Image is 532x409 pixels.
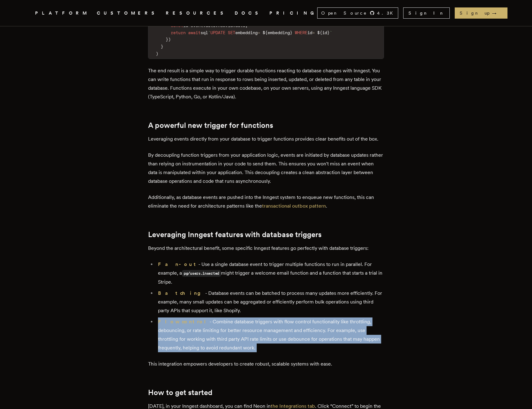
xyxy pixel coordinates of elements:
[208,30,210,35] span: `
[228,30,235,35] span: SET
[218,23,225,28] span: new
[156,317,384,352] li: - Combine database triggers with flow control functionality like throttling, debouncing, or rate ...
[191,23,203,28] span: event
[307,30,312,35] span: id
[258,30,260,35] span: =
[158,319,210,325] a: Flow control
[377,10,397,16] span: 4.3 K
[148,360,384,368] p: This integration empowers developers to create robust, scalable systems with ease.
[148,135,384,143] p: Leveraging events directly from your database to trigger functions provides clear benefits out of...
[188,23,191,28] span: =
[210,30,225,35] span: UPDATE
[228,23,233,28] span: id
[269,9,317,17] a: PRICING
[188,30,201,35] span: await
[271,403,315,409] a: the Integrations tab
[225,23,228,28] span: .
[245,23,248,28] span: ;
[158,290,205,296] a: Batching
[312,30,315,35] span: =
[166,37,168,42] span: }
[330,30,332,35] span: `
[156,289,384,315] li: - Database events can be batched to process many updates more efficiently. For example, many smal...
[148,121,384,130] h2: A powerful new trigger for functions
[171,30,186,35] span: return
[492,10,503,16] span: →
[321,10,367,16] span: Open Source
[203,23,205,28] span: .
[268,30,290,35] span: embedding
[322,30,327,35] span: id
[35,9,89,17] button: PLATFORM
[205,23,215,28] span: data
[327,30,330,35] span: }
[235,23,245,28] span: data
[455,7,507,19] a: Sign up
[161,44,163,49] span: }
[158,261,198,267] a: Fan-out
[148,244,384,253] p: Beyond the architectural benefit, some specific Inngest features go perfectly with database trigg...
[295,30,307,35] span: WHERE
[201,30,208,35] span: sql
[235,30,258,35] span: embedding
[156,51,158,56] span: )
[148,230,384,239] h2: Leveraging Inngest features with database triggers
[148,66,384,101] p: The end result is a simple way to trigger durable functions reacting to database changes with Inn...
[215,23,218,28] span: .
[235,9,262,17] a: DOCS
[148,151,384,186] p: By decoupling function triggers from your application logic, events are initiated by database upd...
[317,30,322,35] span: ${
[183,23,188,28] span: id
[148,193,384,210] p: Additionally, as database events are pushed into the Inngest system to enqueue new functions, thi...
[171,23,183,28] span: const
[263,30,268,35] span: ${
[156,260,384,286] li: - Use a single database event to trigger multiple functions to run in parallel. For example, a mi...
[233,23,235,28] span: .
[290,30,292,35] span: }
[262,203,326,209] a: transactional outbox pattern
[166,9,227,17] button: RESOURCES
[182,270,221,277] code: pg/users.inserted
[168,37,171,42] span: )
[148,388,384,397] h2: How to get started
[97,9,158,17] a: CUSTOMERS
[403,7,450,19] a: Sign In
